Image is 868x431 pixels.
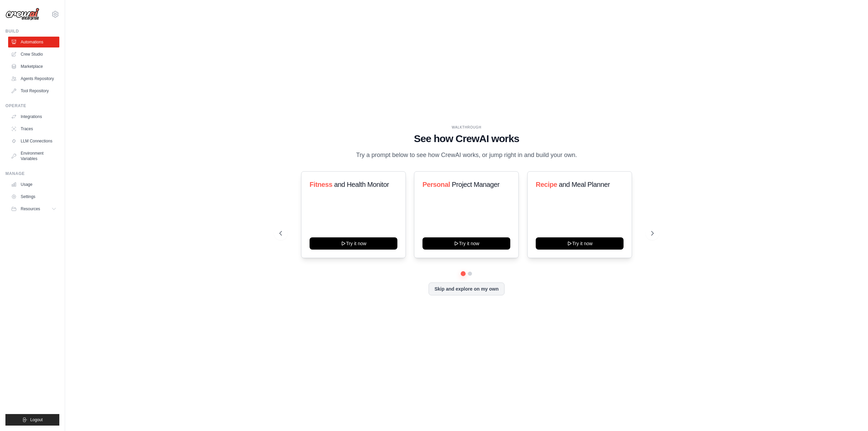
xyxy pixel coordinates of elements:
a: Crew Studio [8,49,59,60]
button: Try it now [310,237,397,250]
a: Environment Variables [8,148,59,164]
a: Usage [8,179,59,190]
button: Try it now [536,237,624,250]
button: Skip and explore on my own [429,282,504,295]
a: Settings [8,191,59,202]
span: Resources [21,206,40,212]
a: Integrations [8,111,59,122]
div: Build [5,28,59,34]
span: Logout [30,417,43,423]
div: Manage [5,171,59,176]
h1: See how CrewAI works [279,133,654,145]
a: Tool Repository [8,85,59,96]
button: Resources [8,203,59,214]
img: Logo [5,8,39,21]
a: Marketplace [8,61,59,72]
a: Automations [8,37,59,47]
button: Logout [5,414,59,426]
span: and Meal Planner [559,181,610,188]
iframe: Chat Widget [834,398,868,431]
a: Agents Repository [8,73,59,84]
span: Project Manager [452,181,500,188]
a: Traces [8,123,59,134]
button: Try it now [422,237,510,250]
div: WALKTHROUGH [279,125,654,130]
a: LLM Connections [8,136,59,146]
span: and Health Monitor [334,181,389,188]
span: Fitness [310,181,332,188]
div: Operate [5,103,59,109]
p: Try a prompt below to see how CrewAI works, or jump right in and build your own. [353,150,580,160]
span: Personal [422,181,450,188]
span: Recipe [536,181,557,188]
